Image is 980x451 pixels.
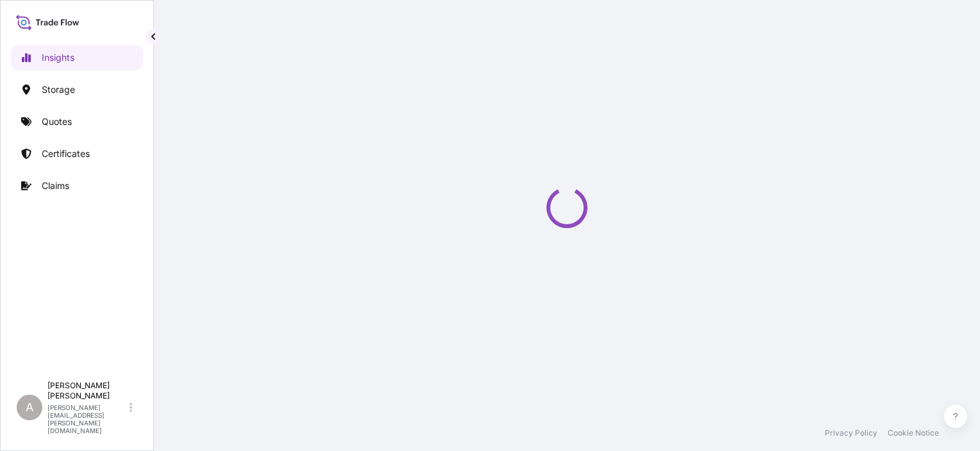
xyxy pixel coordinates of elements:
a: Certificates [11,141,143,167]
p: [PERSON_NAME][EMAIL_ADDRESS][PERSON_NAME][DOMAIN_NAME] [47,404,127,434]
p: Claims [42,179,69,192]
p: Insights [42,51,74,64]
a: Privacy Policy [825,428,877,438]
p: Certificates [42,147,90,160]
p: Quotes [42,115,72,128]
p: [PERSON_NAME] [PERSON_NAME] [47,381,127,401]
a: Cookie Notice [888,428,939,438]
span: A [26,401,33,414]
p: Storage [42,83,75,96]
a: Claims [11,173,143,199]
a: Quotes [11,109,143,135]
a: Insights [11,45,143,70]
a: Storage [11,77,143,102]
